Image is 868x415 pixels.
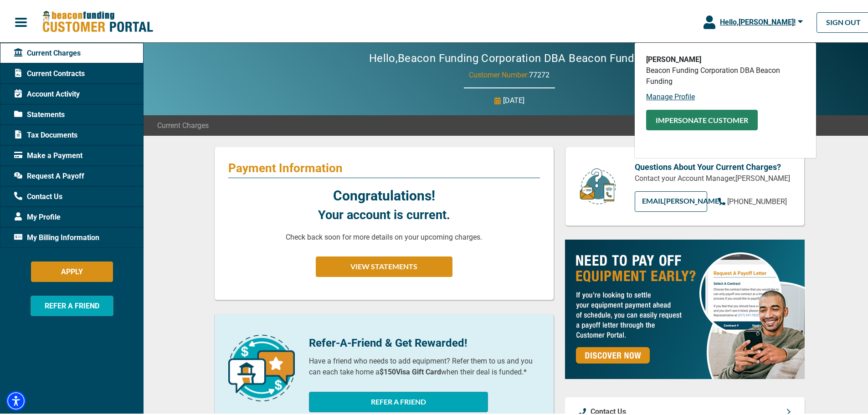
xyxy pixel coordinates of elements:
span: Request A Payoff [14,169,84,180]
a: [PHONE_NUMBER] [718,195,787,205]
p: Contact your Account Manager, [PERSON_NAME] [635,171,791,182]
span: Account Activity [14,87,80,98]
button: REFER A FRIEND [31,294,113,314]
span: Make a Payment [14,149,82,159]
img: customer-service.png [577,166,618,204]
a: EMAIL[PERSON_NAME] [635,190,707,210]
b: [PERSON_NAME] [646,53,701,62]
p: Check back soon for more details on your upcoming charges. [286,230,482,241]
span: 77272 [529,69,550,77]
p: Have a friend who needs to add equipment? Refer them to us and you can each take home a when thei... [309,354,540,376]
p: Your account is current. [318,204,450,223]
a: Manage Profile [646,91,695,99]
span: Contact Us [14,190,62,200]
button: APPLY [31,260,113,280]
span: [PHONE_NUMBER] [727,195,787,204]
b: $150 Visa Gift Card [380,366,441,374]
img: refer-a-friend-icon.png [228,333,295,400]
button: REFER A FRIEND [309,390,488,410]
h2: Hello, Beacon Funding Corporation DBA Beacon Funding [342,50,677,63]
button: Impersonate Customer [646,108,758,128]
span: Current Contracts [14,67,85,77]
div: Accessibility Menu [6,389,26,409]
span: My Profile [14,210,61,221]
span: Customer Number: [469,69,529,77]
span: Statements [14,108,65,118]
p: Questions About Your Current Charges? [635,159,791,171]
img: payoff-ad-px.jpg [565,238,805,377]
span: Tax Documents [14,128,77,139]
button: VIEW STATEMENTS [316,255,452,275]
span: Current Charges [14,46,81,57]
span: Current Charges [157,118,209,129]
span: Hello, [PERSON_NAME] ! [720,16,796,25]
p: Congratulations! [333,184,435,204]
p: Refer-A-Friend & Get Rewarded! [309,333,540,349]
span: My Billing Information [14,231,99,241]
p: [DATE] [503,93,524,104]
p: Payment Information [228,159,540,174]
p: Beacon Funding Corporation DBA Beacon Funding [646,63,805,85]
img: Beacon Funding Customer Portal Logo [42,9,153,32]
